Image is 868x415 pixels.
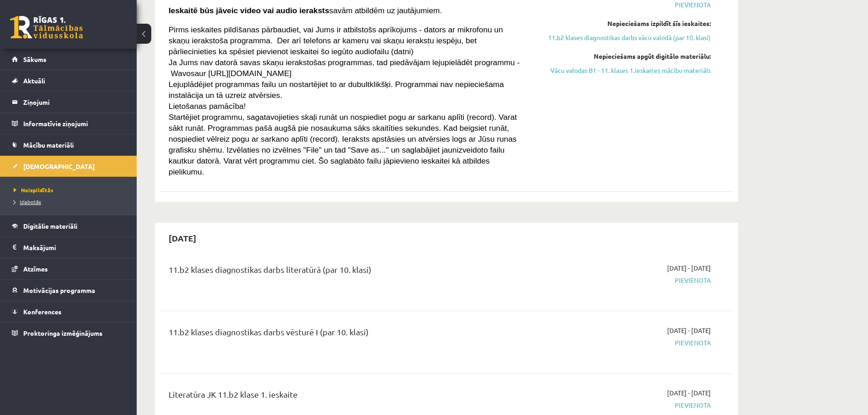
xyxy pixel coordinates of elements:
span: [DATE] - [DATE] [667,388,711,398]
span: [DATE] - [DATE] [667,326,711,335]
legend: Maksājumi [23,237,125,258]
span: Sākums [23,55,46,63]
a: Rīgas 1. Tālmācības vidusskola [10,16,83,39]
span: Konferences [23,307,62,316]
div: Nepieciešams apgūt digitālo materiālu: [539,51,711,61]
a: Proktoringa izmēģinājums [12,323,125,343]
span: Mācību materiāli [23,141,74,149]
span: Startējiet programmu, sagatavojieties skaļi runāt un nospiediet pogu ar sarkanu aplīti (record). ... [169,113,517,176]
a: Mācību materiāli [12,134,125,155]
span: Ja Jums nav datorā savas skaņu ierakstošas programmas, tad piedāvājam lejupielādēt programmu - Wa... [169,58,520,78]
span: Pievienota [539,338,711,348]
a: Digitālie materiāli [12,215,125,236]
div: 11.b2 klases diagnostikas darbs vēsturē I (par 10. klasi) [169,326,525,343]
span: [DATE] - [DATE] [667,263,711,273]
span: Aktuāli [23,77,45,85]
a: Maksājumi [12,237,125,258]
a: Neizpildītās [14,186,128,194]
span: Lejuplādējiet programmas failu un nostartējiet to ar dubultklikšķi. Programmai nav nepieciešama i... [169,80,504,100]
span: Izlabotās [14,198,41,205]
span: Pievienota [539,400,711,410]
a: Izlabotās [14,198,128,206]
a: Konferences [12,301,125,322]
a: 11.b2 klases diagnostikas darbs vācu valodā (par 10. klasi) [539,33,711,42]
h2: [DATE] [159,227,205,249]
a: Informatīvie ziņojumi [12,113,125,134]
span: [DEMOGRAPHIC_DATA] [23,162,95,170]
a: Motivācijas programma [12,280,125,301]
legend: Ziņojumi [23,92,125,113]
a: Aktuāli [12,70,125,91]
span: Pirms ieskaites pildīšanas pārbaudiet, vai Jums ir atbilstošs aprīkojums - dators ar mikrofonu un... [169,25,503,56]
a: Vācu valodas B1 - 11. klases 1.ieskaites mācību materiāls [539,66,711,75]
span: Digitālie materiāli [23,222,77,230]
span: Lietošanas pamācība! [169,102,246,111]
span: Pievienota [539,276,711,285]
span: Neizpildītās [14,186,53,194]
div: 11.b2 klases diagnostikas darbs literatūrā (par 10. klasi) [169,263,525,280]
a: [DEMOGRAPHIC_DATA] [12,156,125,177]
span: Atzīmes [23,265,48,273]
span: savām atbildēm uz jautājumiem. [169,6,442,15]
legend: Informatīvie ziņojumi [23,113,125,134]
div: Literatūra JK 11.b2 klase 1. ieskaite [169,388,525,405]
div: Nepieciešams izpildīt šīs ieskaites: [539,19,711,28]
span: Proktoringa izmēģinājums [23,329,103,337]
a: Atzīmes [12,258,125,279]
span: Motivācijas programma [23,286,95,294]
strong: Ieskaitē būs jāveic video vai audio ieraksts [169,6,329,15]
a: Ziņojumi [12,92,125,113]
a: Sākums [12,49,125,70]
